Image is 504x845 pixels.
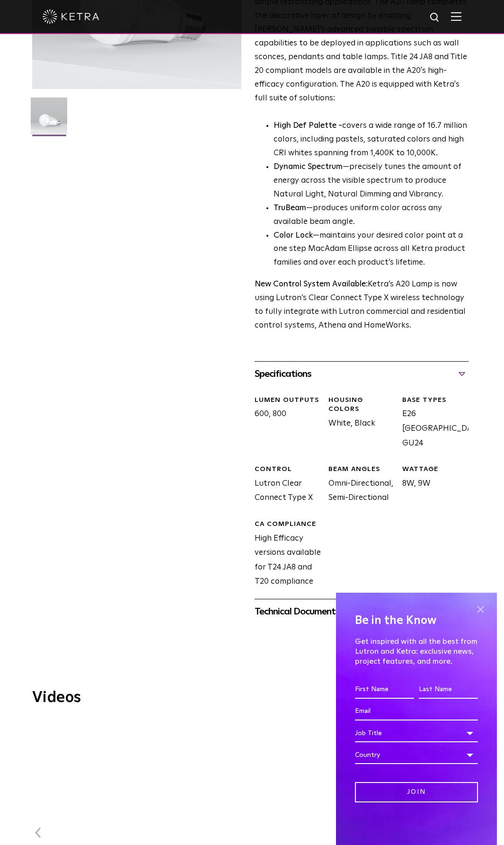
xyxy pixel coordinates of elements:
[248,520,321,589] div: High Efficacy versions available for T24 JA8 and T20 compliance
[255,396,321,405] div: LUMEN OUTPUTS
[355,637,478,666] p: Get inspired with all the best from Lutron and Ketra: exclusive news, project features, and more.
[395,465,469,506] div: 8W, 9W
[328,396,395,414] div: HOUSING COLORS
[31,98,67,141] img: A20-Lamp-2021-Web-Square
[255,280,368,288] strong: New Control System Available:
[355,746,478,764] div: Country
[274,231,313,240] strong: Color Lock
[355,724,478,742] div: Job Title
[255,604,469,619] div: Technical Documents
[355,703,478,720] input: Email
[355,782,478,802] input: Join
[274,160,469,202] li: —precisely tunes the amount of energy across the visible spectrum to produce Natural Light, Natur...
[43,9,99,24] img: ketra-logo-2019-white
[328,465,395,474] div: BEAM ANGLES
[274,229,469,270] li: —maintains your desired color point at a one step MacAdam Ellipse across all Ketra product famili...
[321,396,395,451] div: White, Black
[274,163,343,171] strong: Dynamic Spectrum
[355,612,478,630] h4: Be in the Know
[274,122,342,130] strong: High Def Palette -
[274,202,469,229] li: —produces uniform color across any available beam angle.
[274,119,469,160] p: covers a wide range of 16.7 million colors, including pastels, saturated colors and high CRI whit...
[451,12,461,21] img: Hamburger%20Nav.svg
[429,12,441,24] img: search icon
[402,396,469,405] div: BASE TYPES
[395,396,469,451] div: E26 [GEOGRAPHIC_DATA], GU24
[255,465,321,474] div: CONTROL
[419,681,478,699] input: Last Name
[255,366,469,382] div: Specifications
[248,465,321,506] div: Lutron Clear Connect Type X
[32,690,472,705] h3: Videos
[321,465,395,506] div: Omni-Directional, Semi-Directional
[255,278,469,333] p: Ketra’s A20 Lamp is now using Lutron’s Clear Connect Type X wireless technology to fully integrat...
[402,465,469,474] div: WATTAGE
[355,681,414,699] input: First Name
[255,520,321,529] div: CA Compliance
[32,827,44,839] button: Previous
[248,396,321,451] div: 600, 800
[274,204,306,212] strong: TruBeam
